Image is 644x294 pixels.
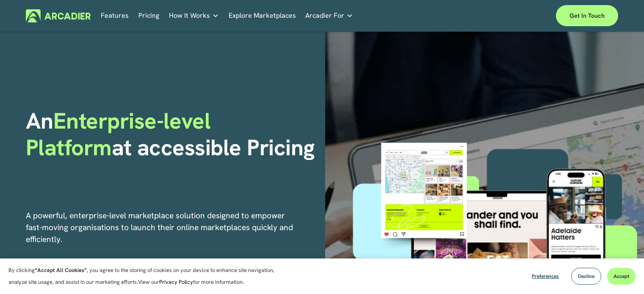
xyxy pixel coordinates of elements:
[26,9,91,22] img: Arcadier
[101,9,129,22] a: Features
[138,9,159,22] a: Pricing
[578,273,594,280] span: Decline
[169,9,219,22] a: folder dropdown
[614,273,629,280] span: Accept
[556,5,618,26] a: Get in touch
[8,264,284,288] p: By clicking , you agree to the storing of cookies on your device to enhance site navigation, anal...
[35,267,87,274] strong: “Accept All Cookies”
[26,108,319,161] h1: An at accessible Pricing
[26,106,216,162] span: Enterprise-level Platform
[607,268,636,285] button: Accept
[571,268,601,285] button: Decline
[169,10,210,22] span: How It Works
[159,278,193,286] a: Privacy Policy
[305,9,353,22] a: folder dropdown
[229,9,296,22] a: Explore Marketplaces
[525,268,565,285] button: Preferences
[532,273,559,280] span: Preferences
[305,10,344,22] span: Arcadier For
